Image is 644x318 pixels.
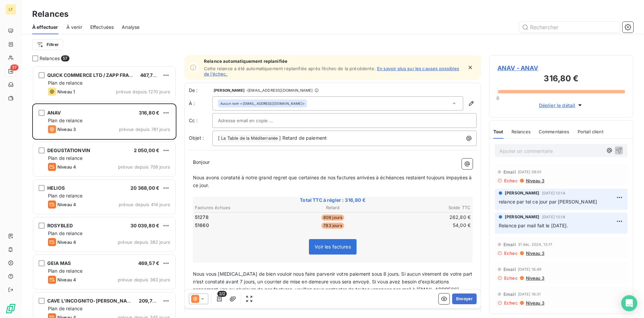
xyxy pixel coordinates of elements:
[48,230,83,236] span: Plan de relance
[279,135,327,141] span: ] Retard de paiement
[122,24,140,31] span: Analyse
[48,193,83,198] span: Plan de relance
[542,191,565,195] span: [DATE] 13:14
[518,170,542,174] span: [DATE] 09:01
[48,306,83,311] span: Plan de relance
[379,222,471,229] td: 54,00 €
[130,223,159,228] span: 30 039,80 €
[48,268,83,274] span: Plan de relance
[539,129,570,134] span: Commentaires
[578,129,603,134] span: Portail client
[130,185,159,191] span: 20 368,00 €
[379,214,471,221] td: 262,80 €
[61,55,69,61] span: 57
[218,135,220,141] span: [
[47,260,71,266] span: GEIA MAS
[315,244,351,249] span: Voir les factures
[119,127,170,132] span: prévue depuis 781 jours
[5,4,16,15] div: LT
[493,129,503,134] span: Tout
[497,63,625,73] span: ANAV - ANAV
[452,293,477,304] button: Envoyer
[119,202,170,207] span: prévue depuis 414 jours
[321,223,344,229] span: 783 jours
[134,147,160,153] span: 2 050,00 €
[518,242,552,246] span: 31 déc. 2024, 13:17
[321,215,344,221] span: 809 jours
[503,291,516,297] span: Email
[505,214,539,220] span: [PERSON_NAME]
[57,127,76,132] span: Niveau 3
[512,129,531,134] span: Relances
[195,222,209,229] span: 51660
[499,199,597,205] span: relance par tel ce jour par [PERSON_NAME]
[47,110,61,116] span: ANAV
[497,73,625,86] h3: 316,80 €
[287,204,378,211] th: Retard
[194,197,472,203] span: Total TTC à régler : 316,80 €
[138,260,159,266] span: 469,57 €
[518,292,541,296] span: [DATE] 16:31
[118,164,170,170] span: prévue depuis 708 jours
[47,72,139,78] span: QUICK COMMERCE LTD / ZAPP FRANCE
[525,251,544,256] span: Niveau 3
[537,101,586,109] button: Déplier le détail
[204,66,376,71] span: Cette relance a été automatiquement replanifiée après l’échec de la précédente.
[57,202,76,207] span: Niveau 4
[139,110,159,116] span: 316,80 €
[496,95,499,101] span: 0
[47,223,73,228] span: ROSYBLED
[519,22,620,33] input: Rechercher
[189,117,212,124] label: Cc :
[379,204,471,211] th: Solde TTC
[503,169,516,175] span: Email
[189,100,212,107] label: À :
[32,39,63,50] button: Filtrer
[118,239,170,245] span: prévue depuis 382 jours
[193,271,474,300] span: Nous vous [MEDICAL_DATA] de bien vouloir nous faire parvenir votre paiement sous 8 jours. Si aucu...
[10,64,18,71] span: 57
[48,155,83,161] span: Plan de relance
[193,175,473,188] span: Nous avons constaté à notre grand regret que certaines de nos factures arrivées à échéances resta...
[518,267,542,271] span: [DATE] 16:49
[195,214,209,221] span: 51278
[47,185,65,191] span: HELIOS
[217,291,227,297] span: 2/2
[32,8,68,20] h3: Relances
[193,159,210,165] span: Bonjour
[189,87,212,94] span: De :
[220,135,279,142] span: La Table de la Méditerranée
[220,101,239,106] em: Aucun nom
[140,72,160,78] span: 467,78 €
[220,101,305,106] div: <[EMAIL_ADDRESS][DOMAIN_NAME]>
[505,190,539,196] span: [PERSON_NAME]
[90,24,114,31] span: Effectuées
[503,267,516,272] span: Email
[66,24,82,31] span: À venir
[539,102,576,109] span: Déplier le détail
[204,66,459,77] a: En savoir plus sur les causes possibles de l’échec.
[47,147,90,153] span: DEGUSTATIONVIN
[189,135,204,141] span: Objet :
[48,80,83,86] span: Plan de relance
[542,215,565,219] span: [DATE] 13:18
[47,298,136,304] span: CAVE L'INCOGNITO-[PERSON_NAME]
[525,300,544,306] span: Niveau 3
[57,89,75,94] span: Niveau 1
[525,275,544,281] span: Niveau 3
[214,88,245,92] span: [PERSON_NAME]
[621,295,637,311] div: Open Intercom Messenger
[57,164,76,170] span: Niveau 4
[246,88,313,92] span: - [EMAIL_ADDRESS][DOMAIN_NAME]
[499,223,568,228] span: Relance par mail fait le [DATE].
[204,58,463,64] span: Relance automatiquement replanifiée
[195,204,286,211] th: Factures échues
[116,89,170,94] span: prévue depuis 1270 jours
[32,24,58,31] span: À effectuer
[504,275,518,281] span: Echec
[139,298,160,304] span: 209,76 €
[503,242,516,247] span: Email
[40,55,60,62] span: Relances
[57,239,76,245] span: Niveau 4
[504,178,518,183] span: Echec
